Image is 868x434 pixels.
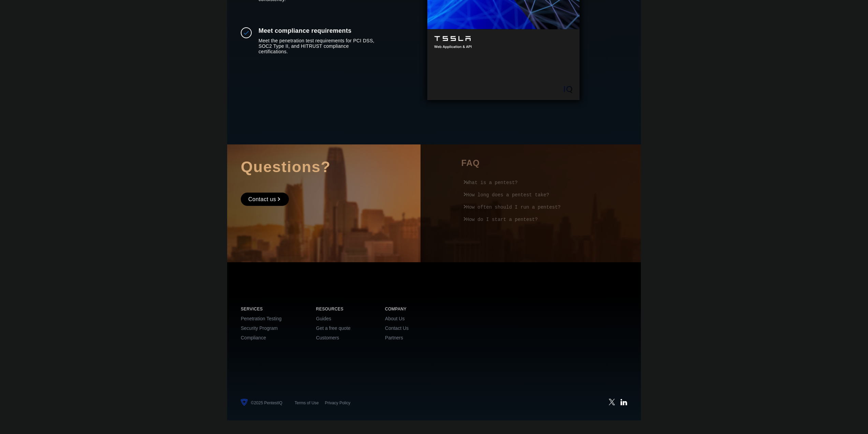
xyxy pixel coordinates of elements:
button: How do I start a pentest? [461,215,628,224]
a: Compliance [241,335,266,340]
a: Guides [316,316,331,321]
img: arrow [464,217,466,221]
h5: Resources [316,307,358,311]
a: Get a free quote [316,325,351,331]
p: Meet the penetration test requirements for PCI DSS, SOC2 Type II, and HITRUST compliance certific... [259,38,378,54]
button: How often should I run a pentest? [461,203,628,212]
img: arrow [464,180,466,184]
a: Partners [385,335,403,340]
h5: Services [241,307,289,311]
li: © 2025 PentestIQ [241,399,282,407]
a: Security Program [241,325,278,331]
button: How long does a pentest take? [461,191,628,199]
img: arrow [464,205,466,209]
img: arrow [464,192,466,196]
h3: Questions? [241,158,407,176]
a: Contact Us [385,325,409,331]
a: Privacy Policy [325,401,351,405]
img: Check [241,27,252,38]
a: Penetration Testing [241,316,282,321]
h5: Company [385,307,416,311]
p: Meet compliance requirements [259,27,411,34]
a: Contact us [241,193,289,206]
h4: FAQ [461,158,628,168]
a: Customers [316,335,339,340]
button: What is a pentest? [461,178,628,187]
a: About Us [385,316,405,321]
a: Terms of Use [295,401,319,405]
